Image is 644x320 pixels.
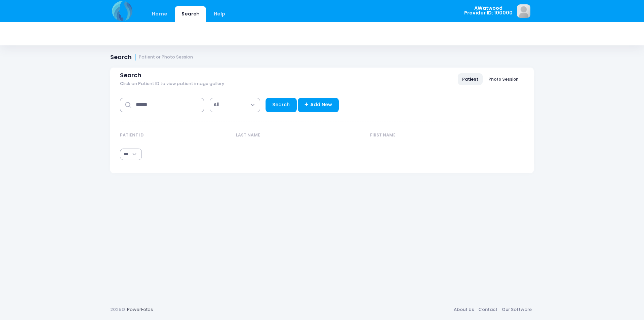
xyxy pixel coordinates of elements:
span: All [210,98,260,112]
a: Help [207,6,232,22]
span: Search [120,72,142,79]
a: About Us [451,304,476,316]
span: AWatwood Provider ID: 100000 [464,6,513,15]
th: Patient ID [120,127,233,144]
a: Search [266,98,297,112]
a: Contact [476,304,499,316]
a: Add New [298,98,339,112]
a: Photo Session [484,73,523,85]
span: All [213,101,219,108]
th: First Name [367,127,507,144]
h1: Search [110,54,193,61]
a: Search [175,6,206,22]
a: PowerFotos [127,306,153,313]
a: Our Software [499,304,534,316]
span: Click on Patient ID to view patient image gallery [120,81,224,86]
span: 2025© [110,306,125,313]
small: Patient or Photo Session [139,55,193,60]
a: Home [145,6,174,22]
img: image [517,4,530,18]
a: Patient [458,73,483,85]
th: Last Name [233,127,367,144]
